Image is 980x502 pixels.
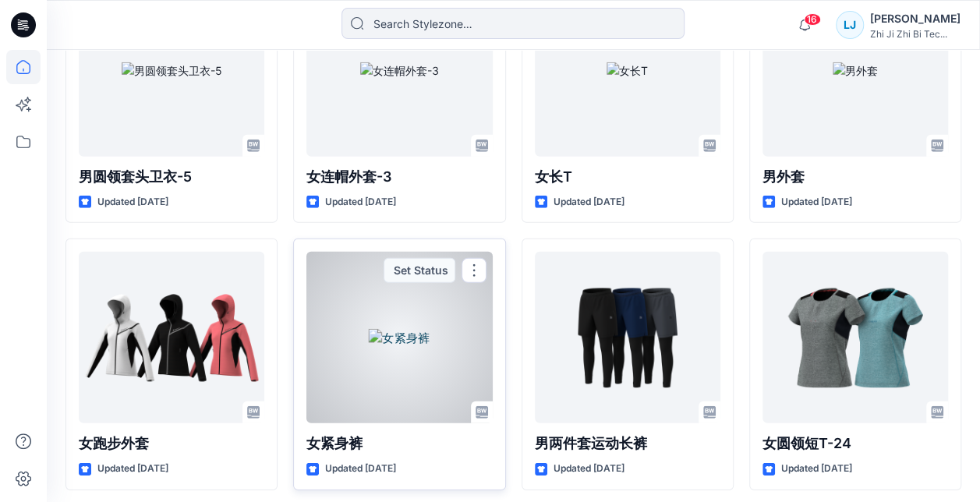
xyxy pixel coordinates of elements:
[341,8,685,39] input: Search Stylezone…
[535,166,720,188] p: 女长T
[306,166,492,188] p: 女连帽外套-3
[804,13,821,26] span: 16
[97,461,168,477] p: Updated [DATE]
[554,194,624,210] p: Updated [DATE]
[325,461,396,477] p: Updated [DATE]
[870,9,961,28] div: [PERSON_NAME]
[79,166,264,188] p: 男圆领套头卫衣-5
[79,433,264,454] p: 女跑步外套
[306,252,492,423] a: 女紧身裤
[79,252,264,423] a: 女跑步外套
[306,433,492,454] p: 女紧身裤
[554,461,624,477] p: Updated [DATE]
[836,11,864,39] div: LJ
[870,28,961,40] div: Zhi Ji Zhi Bi Tec...
[762,166,948,188] p: 男外套
[762,433,948,454] p: 女圆领短T-24
[97,194,168,210] p: Updated [DATE]
[535,252,720,423] a: 男两件套运动长裤
[762,252,948,423] a: 女圆领短T-24
[781,194,852,210] p: Updated [DATE]
[535,433,720,454] p: 男两件套运动长裤
[325,194,396,210] p: Updated [DATE]
[781,461,852,477] p: Updated [DATE]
